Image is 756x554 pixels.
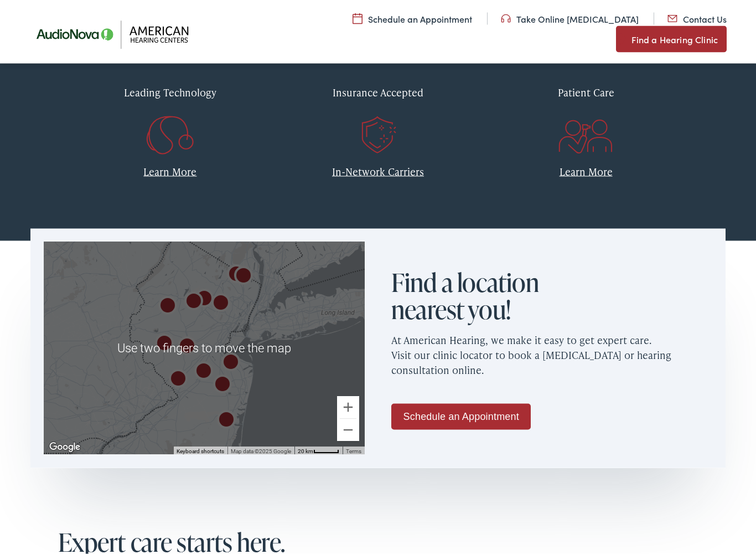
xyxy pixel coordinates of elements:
[143,165,196,178] a: Learn More
[75,76,266,109] div: Leading Technology
[177,448,224,456] button: Keyboard shortcuts
[219,258,254,294] div: AudioNova
[75,76,266,142] a: Leading Technology
[501,13,511,25] img: utility icon
[490,76,682,109] div: Patient Care
[337,419,359,442] button: Zoom out
[391,324,712,386] p: At American Hearing, we make it easy to get expert care. Visit our clinic locator to book a [MEDI...
[501,13,639,25] a: Take Online [MEDICAL_DATA]
[46,440,83,455] img: Google
[282,76,474,109] div: Insurance Accepted
[667,13,727,25] a: Contact Us
[391,404,531,430] a: Schedule an Appointment
[46,440,83,455] a: Open this area in Google Maps (opens a new window)
[226,260,261,295] div: AudioNova
[160,363,196,398] div: AudioNova
[667,13,677,25] img: utility icon
[490,76,682,142] a: Patient Care
[346,449,361,455] a: Terms (opens in new tab)
[560,165,613,178] a: Learn More
[213,346,248,382] div: AudioNova
[282,76,474,142] a: Insurance Accepted
[332,165,424,178] a: In-Network Carriers
[209,404,244,439] div: AudioNova
[337,397,359,419] button: Zoom in
[147,327,182,363] div: AudioNova
[203,287,239,322] div: American Hearing Centers by AudioNova
[391,269,568,324] h2: Find a location nearest you!
[616,33,626,46] img: utility icon
[353,13,472,25] a: Schedule an Appointment
[205,368,240,404] div: AudioNova
[298,449,313,455] span: 20 km
[231,449,291,455] span: Map data ©2025 Google
[187,283,222,318] div: AudioNova
[169,330,205,366] div: AudioNova
[176,285,211,321] div: American Hearing Centers by AudioNova
[186,355,221,391] div: AudioNova
[353,13,363,25] img: utility icon
[616,26,727,53] a: Find a Hearing Clinic
[150,290,185,325] div: AudioNova
[294,447,343,455] button: Map Scale: 20 km per 43 pixels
